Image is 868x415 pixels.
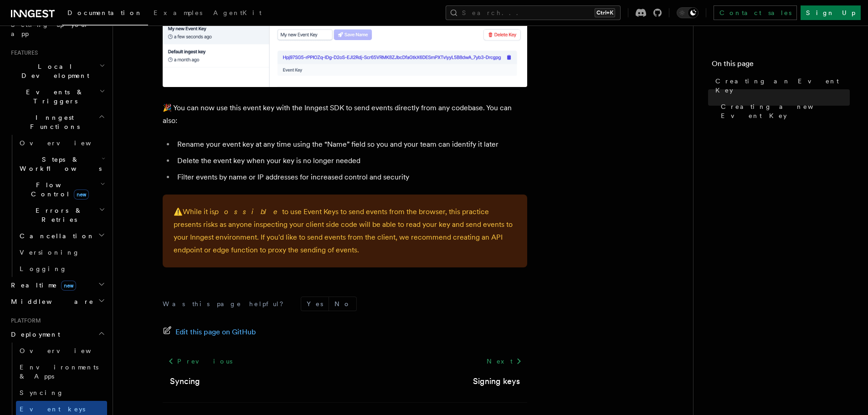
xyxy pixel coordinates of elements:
h4: On this page [712,58,850,73]
li: Delete the event key when your key is no longer needed [175,154,527,167]
button: Deployment [7,326,107,343]
button: Flow Controlnew [16,177,107,202]
span: Inngest Functions [7,113,98,131]
p: 🎉 You can now use this event key with the Inngest SDK to send events directly from any codebase. ... [163,102,527,127]
div: Inngest Functions [7,135,107,277]
a: Syncing [170,375,200,388]
a: Syncing [16,384,107,401]
span: Features [7,49,38,56]
span: Edit this page on GitHub [175,326,256,338]
a: Previous [163,353,238,369]
button: Toggle dark mode [677,7,699,18]
a: AgentKit [208,3,267,25]
button: Inngest Functions [7,109,107,135]
li: Filter events by name or IP addresses for increased control and security [175,171,527,184]
span: Flow Control [16,180,100,199]
span: Steps & Workflows [16,155,102,173]
span: Deployment [7,330,60,339]
p: While it is to use Event Keys to send events from the browser, this practice presents risks as an... [174,205,516,256]
span: Events & Triggers [7,87,99,106]
span: Versioning [20,249,80,256]
button: No [329,297,356,311]
button: Events & Triggers [7,84,107,109]
span: Examples [154,9,202,16]
span: ⚠️ [174,207,183,216]
button: Local Development [7,58,107,84]
span: Realtime [7,281,76,290]
a: Overview [16,343,107,359]
button: Search...Ctrl+K [446,5,621,20]
button: Realtimenew [7,277,107,293]
span: Syncing [20,389,64,396]
a: Setting up your app [7,16,107,42]
p: Was this page helpful? [163,299,290,308]
button: Errors & Retries [16,202,107,228]
button: Cancellation [16,228,107,244]
a: Signing keys [473,375,520,388]
a: Environments & Apps [16,359,107,384]
span: Logging [20,265,67,272]
span: Cancellation [16,231,95,241]
span: Local Development [7,62,99,80]
button: Yes [301,297,329,311]
a: Creating an Event Key [712,73,850,98]
span: AgentKit [213,9,262,16]
span: Environments & Apps [20,364,98,380]
a: Overview [16,135,107,151]
li: Rename your event key at any time using the “Name” field so you and your team can identify it later [175,138,527,151]
a: Creating a new Event Key [717,98,850,124]
span: Documentation [67,9,143,16]
span: Platform [7,317,41,324]
button: Middleware [7,293,107,310]
a: Edit this page on GitHub [163,326,256,338]
a: Versioning [16,244,107,261]
span: new [61,281,76,291]
a: Logging [16,261,107,277]
span: Creating a new Event Key [721,102,850,120]
span: new [74,190,89,200]
a: Sign Up [801,5,861,20]
span: Errors & Retries [16,206,99,224]
button: Steps & Workflows [16,151,107,177]
em: possible [215,207,282,216]
span: Event keys [20,405,85,413]
a: Next [481,353,527,369]
span: Overview [20,347,113,354]
a: Documentation [62,3,148,26]
span: Middleware [7,297,94,306]
a: Examples [148,3,208,25]
a: Contact sales [714,5,797,20]
kbd: Ctrl+K [595,8,615,17]
span: Creating an Event Key [715,77,850,95]
span: Overview [20,139,113,147]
